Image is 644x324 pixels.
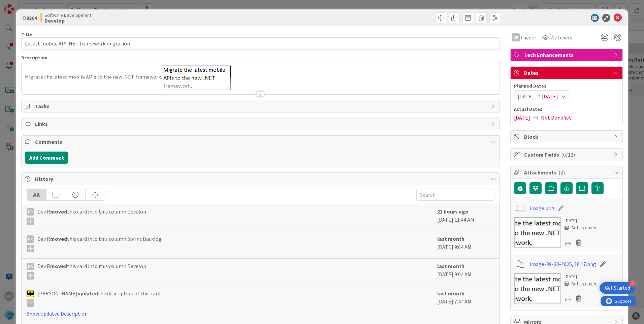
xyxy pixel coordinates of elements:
img: AC [27,290,34,297]
span: Dev R this card into this column Develop [37,262,146,280]
span: Support [14,1,31,9]
span: Actual Dates [514,106,619,113]
img: image.png [162,65,231,90]
b: 21 hours ago [437,208,469,215]
div: DR [27,235,34,243]
span: [DATE] [518,92,534,100]
b: moved [50,208,67,215]
span: ID [21,14,37,22]
span: [DATE] [542,92,558,100]
span: Owner [521,33,536,41]
a: image.png [530,204,554,212]
div: DR [27,263,34,270]
span: Links [35,120,487,128]
span: Block [524,133,610,141]
div: [DATE] 7:47 AM [437,289,494,318]
span: Description [21,55,47,61]
b: moved [50,263,67,269]
span: Tasks [35,102,487,110]
span: Planned Dates [514,83,619,90]
span: [PERSON_NAME] the description of this card [37,289,160,307]
span: [DATE] [514,114,530,122]
div: Set as cover [565,224,597,231]
div: [DATE] 9:04 AM [437,235,494,255]
div: DR [512,33,520,41]
div: [DATE] [565,217,597,224]
input: Search... [416,189,494,201]
b: last month [437,235,464,242]
div: [DATE] 9:04 AM [437,262,494,282]
div: [DATE] 11:44 AM [437,207,494,228]
b: last month [437,290,464,297]
b: Develop [44,18,91,23]
span: ( 0/12 ) [561,151,575,158]
span: Dev R this card into this column Develop [37,207,146,225]
b: last month [437,263,464,269]
span: Custom Fields [524,151,610,159]
b: 9364 [26,14,37,21]
div: [DATE] [565,273,597,280]
span: ( 2 ) [558,169,565,176]
b: moved [50,235,67,242]
label: Title [21,31,32,37]
span: Software Development [44,12,91,18]
span: Dev R this card into this column Sprint Backlog [37,235,162,252]
span: Not Done Yet [541,114,571,122]
div: Get Started [605,285,630,291]
span: Tech Enhancements [524,51,610,59]
p: Migrate the latest mobile APIs to the new .NET framework. [25,65,496,90]
b: updated [77,290,98,297]
span: Comments [35,138,487,146]
a: Show Updated Description [27,310,88,317]
span: History [35,175,487,183]
div: Set as cover [565,280,597,287]
a: image-09-30-2025, 18:17.png [530,260,596,268]
div: DR [27,208,34,216]
span: Watchers [550,33,572,41]
div: Open Get Started checklist, remaining modules: 4 [600,282,636,294]
div: All [27,189,46,200]
div: Download [565,238,572,247]
input: type card name here... [21,37,500,50]
span: Dates [524,69,610,77]
span: Attachments [524,168,610,176]
button: Add Comment [25,152,68,164]
div: 4 [630,281,636,287]
div: Download [565,294,572,303]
